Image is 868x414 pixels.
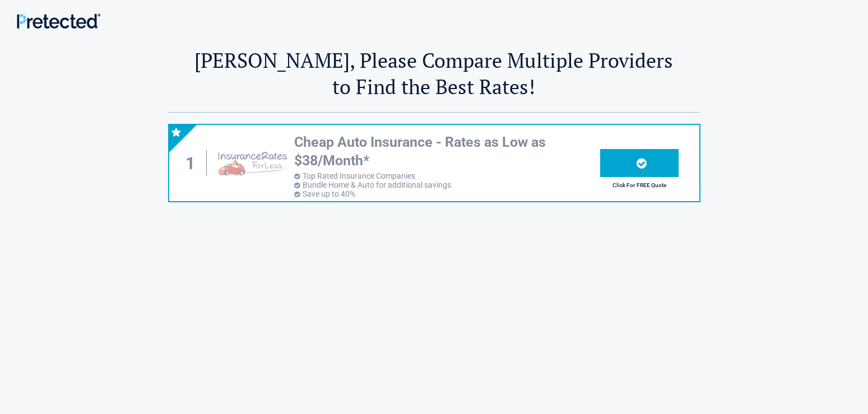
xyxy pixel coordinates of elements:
img: insuranceratesforless's logo [216,146,288,180]
h2: [PERSON_NAME], Please Compare Multiple Providers to Find the Best Rates! [168,47,700,100]
div: 1 [180,151,207,176]
img: Main Logo [17,13,100,29]
li: Save up to 40% [294,189,600,198]
li: Top Rated Insurance Companies [294,171,600,180]
li: Bundle Home & Auto for additional savings [294,180,600,189]
h2: Click For FREE Quote [600,182,679,188]
h3: Cheap Auto Insurance - Rates as Low as $38/Month* [294,133,600,170]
